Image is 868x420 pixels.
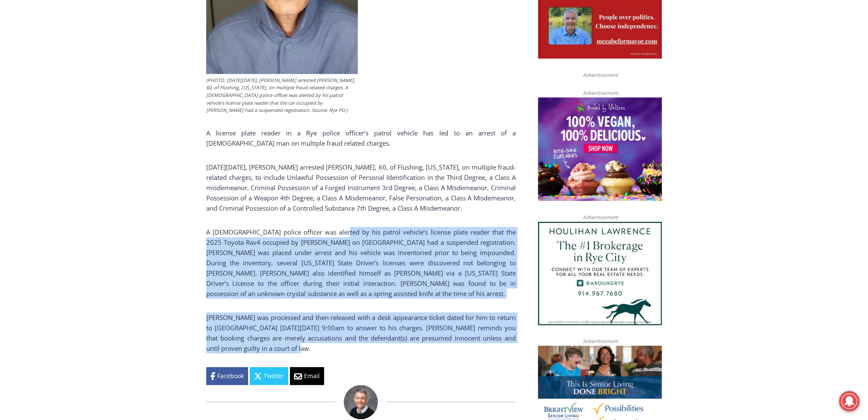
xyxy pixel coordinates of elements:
[206,312,516,353] p: [PERSON_NAME] was processed and then released with a desk appearance ticket dated for him to retu...
[223,85,396,104] span: Intern @ [DOMAIN_NAME]
[538,222,662,325] img: Houlihan Lawrence The #1 Brokerage in Rye City
[206,76,358,114] figcaption: (PHOTO: [DATE][DATE], [PERSON_NAME] arrested [PERSON_NAME], 60, of Flushing, [US_STATE], on multi...
[574,337,626,345] span: Advertisement
[574,71,626,79] span: Advertisement
[574,213,626,221] span: Advertisement
[290,367,324,385] a: Email
[206,367,248,385] a: Facebook
[250,367,288,385] a: Twitter
[206,128,516,148] p: A license plate reader in a Rye police officer’s patrol vehicle has led to an arrest of a [DEMOGR...
[205,83,414,106] a: Intern @ [DOMAIN_NAME]
[574,89,626,97] span: Advertisement
[206,227,516,299] p: A [DEMOGRAPHIC_DATA] police officer was alerted by his patrol vehicle’s license plate reader that...
[216,0,403,83] div: "[PERSON_NAME] and I covered the [DATE] Parade, which was a really eye opening experience as I ha...
[538,97,662,201] img: Baked by Melissa
[206,162,516,213] p: [DATE][DATE], [PERSON_NAME] arrested [PERSON_NAME], 60, of Flushing, [US_STATE], on multiple frau...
